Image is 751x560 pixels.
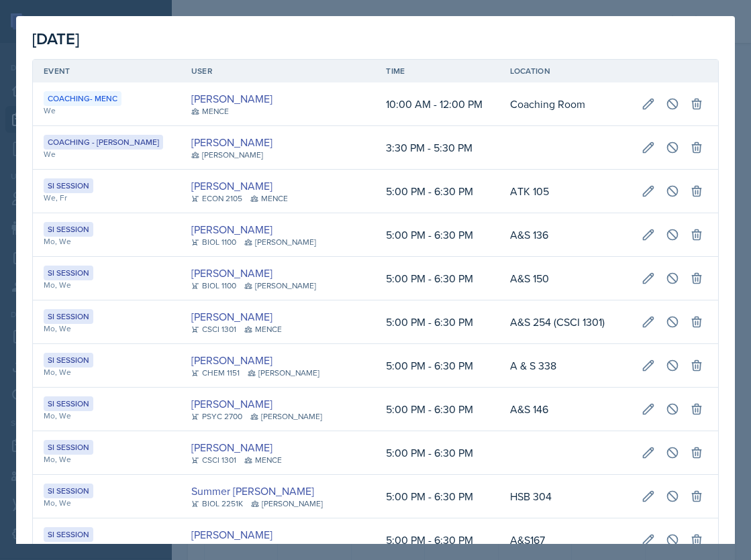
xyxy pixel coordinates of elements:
td: 5:00 PM - 6:30 PM [375,170,499,213]
td: ATK 105 [499,170,632,213]
a: [PERSON_NAME] [191,309,272,325]
a: [PERSON_NAME] [191,178,272,194]
a: [PERSON_NAME] [191,396,272,412]
a: [PERSON_NAME] [191,134,272,150]
td: 5:00 PM - 6:30 PM [375,257,499,300]
div: [PERSON_NAME] [248,367,319,379]
th: Time [375,60,499,82]
td: Coaching Room [499,82,632,126]
td: 5:00 PM - 6:30 PM [375,475,499,518]
a: [PERSON_NAME] [191,221,272,237]
td: A&S 254 (CSCI 1301) [499,300,632,344]
th: Event [33,60,181,82]
div: MATH 1113 [191,541,240,553]
a: [PERSON_NAME] [191,91,272,107]
div: CSCI 1301 [191,323,236,335]
td: A&S 146 [499,388,632,431]
div: MENCE [244,323,282,335]
div: [DATE] [32,27,719,51]
div: ECON 2105 [191,192,242,205]
div: [PERSON_NAME] [248,541,319,553]
th: User [181,60,376,82]
td: 5:00 PM - 6:30 PM [375,213,499,257]
div: BIOL 1100 [191,236,236,248]
td: A&S 150 [499,257,632,300]
div: [PERSON_NAME] [191,149,263,161]
a: [PERSON_NAME] [191,439,272,455]
td: 3:30 PM - 5:30 PM [375,126,499,170]
td: 5:00 PM - 6:30 PM [375,344,499,388]
div: [PERSON_NAME] [250,410,322,423]
div: [PERSON_NAME] [244,280,316,292]
a: [PERSON_NAME] [191,265,272,281]
td: 5:00 PM - 6:30 PM [375,431,499,475]
a: [PERSON_NAME] [191,526,272,543]
td: A&S 136 [499,213,632,257]
div: BIOL 2251K [191,498,243,510]
div: PSYC 2700 [191,410,242,423]
div: BIOL 1100 [191,280,236,292]
td: 10:00 AM - 12:00 PM [375,82,499,126]
div: CSCI 1301 [191,454,236,466]
div: [PERSON_NAME] [244,236,316,248]
div: [PERSON_NAME] [251,498,323,510]
td: A & S 338 [499,344,632,388]
th: Location [499,60,632,82]
div: MENCE [191,105,229,117]
a: [PERSON_NAME] [191,352,272,368]
a: Summer [PERSON_NAME] [191,483,314,499]
td: 5:00 PM - 6:30 PM [375,388,499,431]
div: MENCE [244,454,282,466]
td: HSB 304 [499,475,632,518]
td: 5:00 PM - 6:30 PM [375,300,499,344]
div: MENCE [250,192,288,205]
div: CHEM 1151 [191,367,240,379]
